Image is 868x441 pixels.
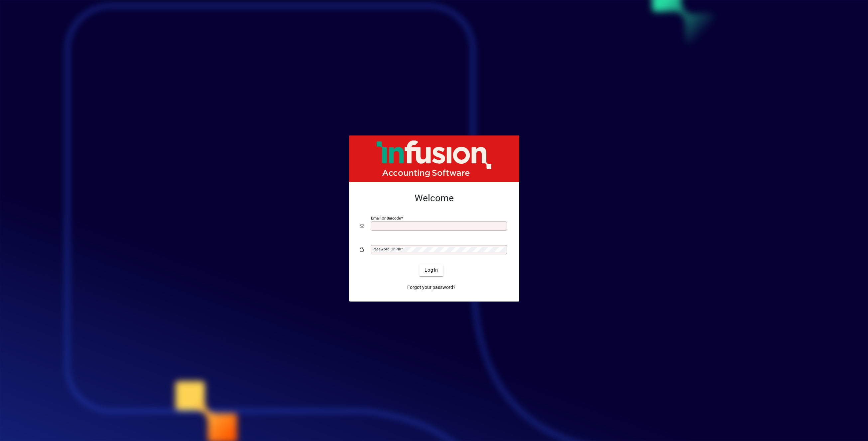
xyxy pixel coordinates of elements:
[360,193,509,204] h2: Welcome
[425,267,438,274] span: Login
[372,247,401,251] mat-label: Password or Pin
[419,264,443,276] button: Login
[371,216,401,220] mat-label: Email or Barcode
[405,282,458,294] a: Forgot your password?
[407,284,455,291] span: Forgot your password?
